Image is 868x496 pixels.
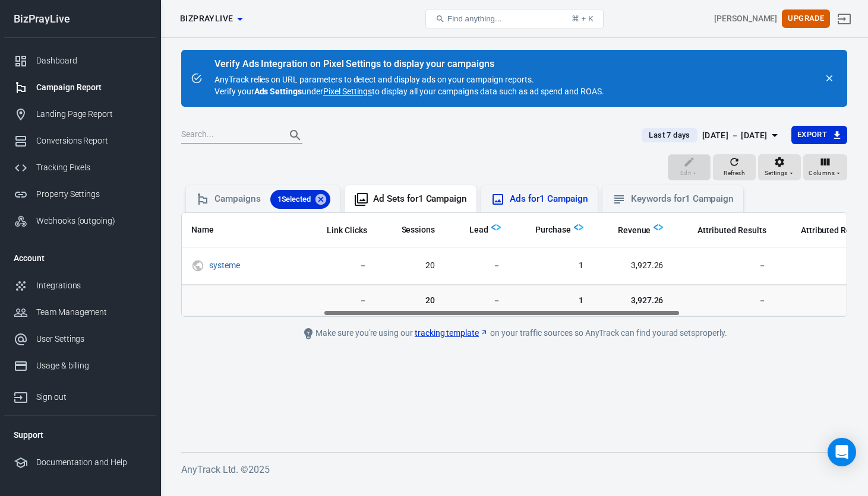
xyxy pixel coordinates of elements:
[214,58,604,70] div: Verify Ads Integration on Pixel Settings to display your campaigns
[682,260,766,272] span: －
[697,225,766,237] span: Attributed Results
[386,260,435,272] span: 20
[36,215,147,227] div: Webhooks (outgoing)
[311,294,367,306] span: －
[191,259,204,273] svg: UTM & Web Traffic
[415,327,488,339] a: tracking template
[520,260,583,272] span: 1
[454,260,501,272] span: －
[36,161,147,174] div: Tracking Pixels
[574,222,583,232] img: Logo
[36,333,147,345] div: User Settings
[373,193,467,205] div: Ad Sets for 1 Campaign
[682,223,766,237] span: The total conversions attributed according to your ad network (Facebook, Google, etc.)
[36,360,147,372] div: Usage & billing
[632,126,791,145] button: Last 7 days[DATE] － [DATE]
[803,154,847,180] button: Columns
[654,222,663,232] img: Logo
[510,193,588,205] div: Ads for 1 Campaign
[4,208,156,234] a: Webhooks (outgoing)
[36,55,147,67] div: Dashboard
[782,9,830,28] button: Upgrade
[323,85,372,97] a: Pixel Settings
[4,244,156,272] li: Account
[713,154,756,180] button: Refresh
[702,128,768,143] div: [DATE] － [DATE]
[830,5,858,33] a: Sign out
[270,193,318,205] span: 1 Selected
[4,128,156,154] a: Conversions Report
[254,87,302,96] strong: Ads Settings
[631,193,734,205] div: Keywords for 1 Campaign
[4,101,156,128] a: Landing Page Report
[4,14,156,24] div: BizPrayLive
[4,299,156,326] a: Team Management
[181,128,276,143] input: Search...
[828,438,856,466] div: Open Intercom Messenger
[809,168,835,179] span: Columns
[311,260,367,272] span: －
[602,260,664,272] span: 3,927.26
[214,190,330,209] div: Campaigns
[36,188,147,201] div: Property Settings
[4,326,156,352] a: User Settings
[180,11,233,26] span: BizPrayLive
[602,294,664,306] span: 3,927.26
[758,154,801,180] button: Settings
[4,47,156,74] a: Dashboard
[765,168,788,179] span: Settings
[36,81,147,94] div: Campaign Report
[36,135,147,147] div: Conversions Report
[4,379,156,411] a: Sign out
[36,391,147,403] div: Sign out
[209,260,240,270] a: systeme
[4,74,156,101] a: Campaign Report
[191,224,214,236] span: Name
[4,421,156,449] li: Support
[36,456,147,469] div: Documentation and Help
[697,223,766,237] span: The total conversions attributed according to your ad network (Facebook, Google, etc.)
[454,224,488,236] span: Lead
[520,294,583,306] span: 1
[425,9,604,29] button: Find anything...⌘ + K
[469,224,488,236] span: Lead
[214,59,604,97] div: AnyTrack relies on URL parameters to detect and display ads on your campaign reports. Verify your...
[520,224,571,236] span: Purchase
[4,272,156,299] a: Integrations
[454,294,501,306] span: －
[4,352,156,379] a: Usage & billing
[270,190,331,209] div: 1Selected
[447,14,501,23] span: Find anything...
[535,224,571,236] span: Purchase
[281,121,310,150] button: Search
[618,223,651,237] span: Total revenue calculated by AnyTrack.
[644,129,695,141] span: Last 7 days
[714,12,777,25] div: Account id: 0q2gjieR
[247,326,782,341] div: Make sure you're using our on your traffic sources so AnyTrack can find your ad sets properly.
[181,462,847,477] h6: AnyTrack Ltd. © 2025
[821,70,838,87] button: close
[327,225,367,237] span: Link Clicks
[4,154,156,181] a: Tracking Pixels
[36,306,147,319] div: Team Management
[386,224,435,236] span: Sessions
[327,223,367,237] span: The number of clicks on links within the ad that led to advertiser-specified destinations
[182,213,847,316] div: scrollable content
[386,294,435,306] span: 20
[602,223,651,237] span: Total revenue calculated by AnyTrack.
[724,168,745,179] span: Refresh
[36,108,147,120] div: Landing Page Report
[572,14,594,23] div: ⌘ + K
[791,126,847,144] button: Export
[402,224,435,236] span: Sessions
[4,181,156,208] a: Property Settings
[682,294,766,306] span: －
[36,279,147,292] div: Integrations
[175,8,247,30] button: BizPrayLive
[311,223,367,237] span: The number of clicks on links within the ad that led to advertiser-specified destinations
[491,222,501,232] img: Logo
[191,224,229,236] span: Name
[209,261,242,269] span: systeme
[618,225,651,237] span: Revenue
